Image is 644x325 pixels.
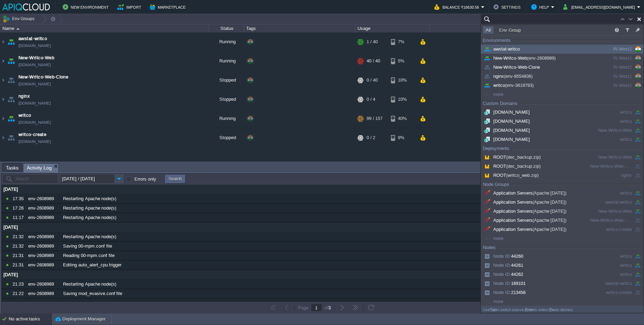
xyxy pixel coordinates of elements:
[6,164,18,172] span: Tasks
[533,190,567,196] span: (Apache [DATE])
[588,54,632,62] div: IN West1
[26,280,61,289] div: env-2608989
[18,131,46,138] span: writco-create
[63,262,121,268] span: Editing auto_alert_cpu trigger
[588,262,632,269] div: writco
[482,65,540,70] span: New-Writco-Web-Clone
[356,24,429,32] div: Usage
[0,32,6,51] img: AMDAwAAAACH5BAEAAAAALAAAAAABAAEAAAICRAEAOw==
[63,290,122,297] span: Saving mod_evasive.conf file
[391,109,414,128] div: 40%
[482,164,541,169] span: ROOT
[588,162,632,170] div: New-Writco-Web-Clone
[588,82,632,89] div: IN West1
[26,260,61,270] div: env-2608989
[493,263,511,268] span: Node ID:
[13,213,26,222] div: 11:17
[209,71,244,90] div: Stopped
[18,74,68,81] span: New-Writco-Web-Clone
[134,176,156,182] label: Errors only
[63,281,116,287] span: Restarting Apache node(s)
[13,289,26,298] div: 21:22
[533,227,567,232] span: (Apache [DATE])
[481,306,644,313] div: Use to switch source, to select, to dismiss
[391,71,414,90] div: 10%
[9,313,52,325] div: No active tasks
[6,128,16,147] img: AMDAwAAAACH5BAEAAAAALAAAAAABAAEAAAICRAEAOw==
[296,305,311,310] div: Page
[26,298,61,308] div: env-2608989
[367,109,383,128] div: 99 / 157
[588,118,632,125] div: writco
[588,45,632,53] div: IN West1
[588,108,632,116] div: writco
[391,32,414,51] div: 7%
[63,300,125,306] span: Reading mod_evasive.conf file
[482,128,530,133] span: [DOMAIN_NAME]
[2,3,50,10] img: APIQCloud
[27,164,52,172] span: Activity Log
[18,35,47,42] span: awstat-writco
[391,90,414,109] div: 10%
[434,3,481,11] button: Balance ₹16630.56
[482,209,566,214] span: Application Servers
[588,189,632,197] div: writco
[13,260,26,270] div: 21:31
[483,244,496,251] div: Nodes
[506,154,541,160] span: (dec_backup.zip)
[18,112,31,119] span: writco
[168,175,182,182] button: Search
[2,185,639,194] div: [DATE]
[482,55,556,61] span: New-Writco-Web
[482,299,503,304] span: more
[482,83,534,88] span: writco
[588,280,632,287] div: awstat-writco
[482,173,539,178] span: ROOT
[63,205,116,211] span: Restarting Apache node(s)
[55,316,105,323] button: Deployment Manager
[13,251,26,260] div: 21:31
[588,252,632,260] div: writco
[6,52,16,70] img: AMDAwAAAACH5BAEAAAAALAAAAAABAAEAAAICRAEAOw==
[588,73,632,80] div: IN West1
[482,236,503,241] span: more
[0,71,6,90] img: AMDAwAAAACH5BAEAAAAALAAAAAABAAEAAAICRAEAOw==
[482,190,566,196] span: Application Servers
[63,234,116,240] span: Restarting Apache node(s)
[150,3,188,11] button: Marketplace
[482,92,503,97] span: more
[0,52,6,70] img: AMDAwAAAACH5BAEAAAAALAAAAAABAAEAAAICRAEAOw==
[483,37,511,44] div: Environments
[493,281,511,286] span: Node ID:
[482,281,526,286] span: 169101
[588,153,632,161] div: New-Writco-Web
[527,55,556,61] span: (env-2608989)
[482,154,541,160] span: ROOT
[6,32,16,51] img: AMDAwAAAACH5BAEAAAAALAAAAAABAAEAAAICRAEAOw==
[525,308,534,312] b: Enter
[531,3,551,11] button: Help
[504,74,533,79] span: (env-8554836)
[588,207,632,215] div: New-Writco-Web
[18,61,51,68] a: [DOMAIN_NAME]
[210,24,244,32] div: Status
[482,263,523,268] span: 44261
[549,308,556,312] b: Esc
[0,128,6,147] img: AMDAwAAAACH5BAEAAAAALAAAAAABAAEAAAICRAEAOw==
[26,204,61,213] div: env-2608989
[0,109,6,128] img: AMDAwAAAACH5BAEAAAAALAAAAAABAAEAAAICRAEAOw==
[209,52,244,70] div: Running
[18,119,51,126] a: [DOMAIN_NAME]
[588,289,632,296] div: writco-create
[588,63,632,71] div: IN West1
[26,213,61,222] div: env-2608989
[117,3,143,11] button: Import
[2,270,639,279] div: [DATE]
[13,232,26,241] div: 21:32
[482,46,520,52] span: awstat-writco
[322,305,333,310] div: of
[18,54,54,61] a: New-Writco-Web
[482,227,566,232] span: Application Servers
[1,24,209,32] div: Name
